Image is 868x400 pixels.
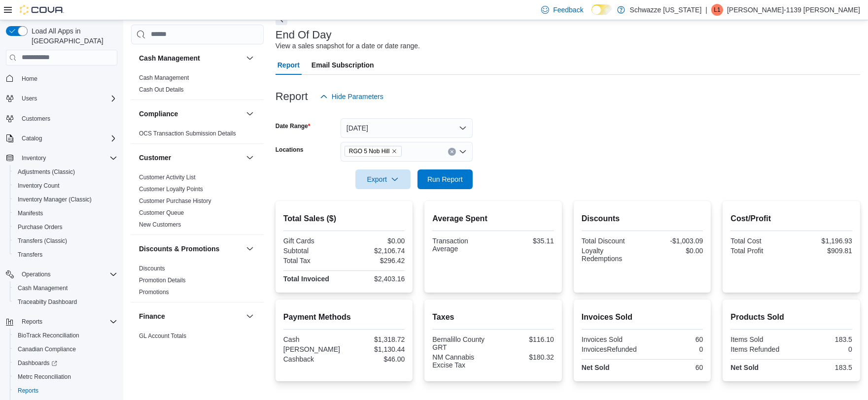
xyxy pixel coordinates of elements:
[10,370,121,384] button: Metrc Reconciliation
[427,174,463,184] span: Run Report
[345,146,402,157] span: RGO 5 Nob Hill
[14,330,117,341] span: BioTrack Reconciliation
[2,132,121,145] button: Catalog
[14,249,117,261] span: Transfers
[139,209,184,217] span: Customer Queue
[432,237,491,253] div: Transaction Average
[730,237,789,245] div: Total Cost
[14,166,117,178] span: Adjustments (Classic)
[131,128,264,143] div: Compliance
[18,251,42,259] span: Transfers
[346,335,405,343] div: $1,318.72
[139,198,211,204] a: Customer Purchase History
[794,247,852,255] div: $909.81
[14,296,81,308] a: Traceabilty Dashboard
[139,276,186,284] span: Promotion Details
[2,71,121,86] button: Home
[18,73,41,85] a: Home
[244,52,256,64] button: Cash Management
[14,180,64,192] a: Inventory Count
[591,4,612,15] input: Dark Mode
[794,364,852,371] div: 183.5
[14,343,80,355] a: Canadian Compliance
[18,387,38,395] span: Reports
[18,93,41,104] button: Users
[139,86,184,93] a: Cash Out Details
[10,193,121,206] button: Inventory Manager (Classic)
[711,4,723,16] div: Loretta-1139 Chavez
[730,364,759,371] strong: Net Sold
[2,267,121,281] button: Operations
[139,74,189,81] a: Cash Management
[346,237,405,245] div: $0.00
[14,357,117,369] span: Dashboards
[794,237,852,245] div: $1,196.93
[18,359,57,367] span: Dashboards
[131,263,264,302] div: Discounts & Promotions
[276,122,311,130] label: Date Range
[14,385,42,397] a: Reports
[10,384,121,398] button: Reports
[18,373,71,381] span: Metrc Reconciliation
[14,249,46,261] a: Transfers
[10,281,121,295] button: Cash Management
[18,93,117,104] span: Users
[361,169,405,189] span: Export
[644,247,703,255] div: $0.00
[630,4,702,16] p: Schwazze [US_STATE]
[139,288,169,296] span: Promotions
[14,180,117,192] span: Inventory Count
[730,335,789,343] div: Items Sold
[10,165,121,179] button: Adjustments (Classic)
[10,342,121,356] button: Canadian Compliance
[28,26,117,46] span: Load All Apps in [GEOGRAPHIC_DATA]
[432,311,554,323] h2: Taxes
[346,257,405,265] div: $296.42
[582,335,640,343] div: Invoices Sold
[139,185,203,193] span: Customer Loyalty Points
[10,206,121,220] button: Manifests
[18,152,117,164] span: Inventory
[346,247,405,255] div: $2,106.74
[14,371,117,383] span: Metrc Reconciliation
[18,112,117,125] span: Customers
[14,235,71,247] a: Transfers (Classic)
[18,268,55,280] button: Operations
[14,282,71,294] a: Cash Management
[283,213,405,225] h2: Total Sales ($)
[18,182,60,190] span: Inventory Count
[332,92,383,101] span: Hide Parameters
[432,213,554,225] h2: Average Spent
[18,152,50,164] button: Inventory
[139,311,242,321] button: Finance
[730,311,852,323] h2: Products Sold
[391,148,397,154] button: Remove RGO 5 Nob Hill from selection in this group
[705,4,707,16] p: |
[18,133,46,144] button: Catalog
[18,209,43,217] span: Manifests
[14,221,117,233] span: Purchase Orders
[18,133,117,144] span: Catalog
[18,345,76,353] span: Canadian Compliance
[349,146,390,156] span: RGO 5 Nob Hill
[283,247,342,255] div: Subtotal
[14,371,75,383] a: Metrc Reconciliation
[139,333,186,339] a: GL Account Totals
[283,355,342,363] div: Cashback
[283,275,329,283] strong: Total Invoiced
[730,213,852,225] h2: Cost/Profit
[10,220,121,234] button: Purchase Orders
[18,298,77,306] span: Traceabilty Dashboard
[10,329,121,342] button: BioTrack Reconciliation
[283,335,342,343] div: Cash
[139,277,186,284] a: Promotion Details
[18,237,67,245] span: Transfers (Classic)
[10,234,121,248] button: Transfers (Classic)
[283,237,342,245] div: Gift Cards
[644,335,703,343] div: 60
[2,315,121,329] button: Reports
[582,364,610,371] strong: Net Sold
[18,284,68,292] span: Cash Management
[139,197,211,205] span: Customer Purchase History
